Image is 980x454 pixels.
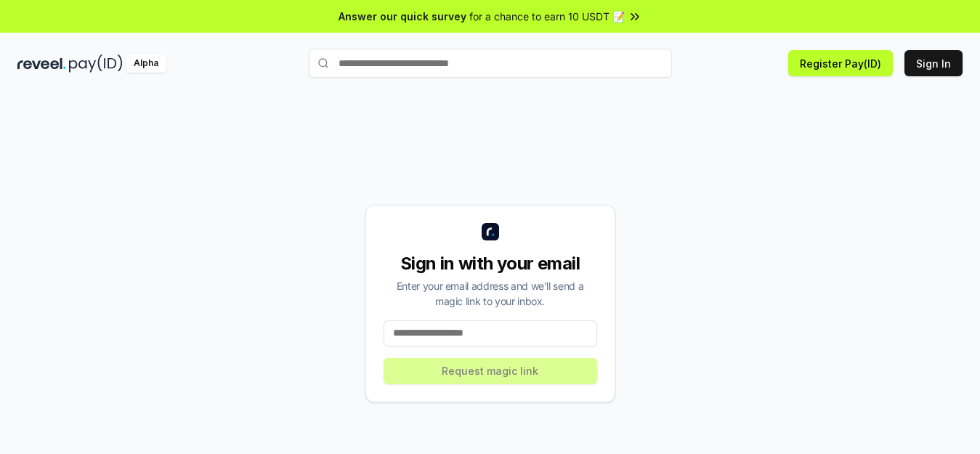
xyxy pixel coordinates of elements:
img: logo_small [482,223,499,240]
button: Sign In [904,50,963,76]
div: Alpha [126,54,166,73]
img: reveel_dark [17,54,66,73]
span: Answer our quick survey [339,9,466,24]
span: for a chance to earn 10 USDT 📝 [469,9,625,24]
div: Enter your email address and we’ll send a magic link to your inbox. [384,278,597,309]
button: Register Pay(ID) [788,50,893,76]
div: Sign in with your email [384,252,597,275]
img: pay_id [69,54,123,73]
